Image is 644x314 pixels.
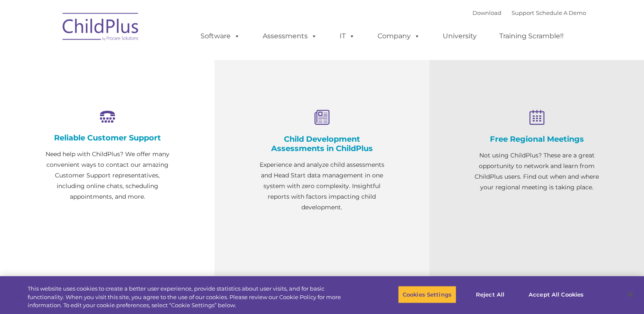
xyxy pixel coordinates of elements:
p: Experience and analyze child assessments and Head Start data management in one system with zero c... [257,160,386,213]
a: IT [331,28,364,45]
button: Cookies Settings [398,285,456,303]
a: University [434,28,485,45]
font: | [472,9,586,16]
a: Schedule A Demo [536,9,586,16]
div: This website uses cookies to create a better user experience, provide statistics about user visit... [28,285,354,310]
a: Training Scramble!! [491,28,572,45]
a: Software [192,28,249,45]
button: Accept All Cookies [524,285,588,303]
button: Reject All [464,285,517,303]
p: Need help with ChildPlus? We offer many convenient ways to contact our amazing Customer Support r... [43,149,172,202]
h4: Free Regional Meetings [472,134,601,144]
a: Support [512,9,534,16]
h4: Child Development Assessments in ChildPlus [257,134,386,153]
a: Assessments [254,28,326,45]
img: ChildPlus by Procare Solutions [58,7,143,49]
a: Download [472,9,501,16]
h4: Reliable Customer Support [43,133,172,143]
span: Phone number [118,91,155,97]
span: Last name [118,56,144,63]
a: Company [369,28,429,45]
button: Close [621,285,640,304]
p: Not using ChildPlus? These are a great opportunity to network and learn from ChildPlus users. Fin... [472,150,601,193]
